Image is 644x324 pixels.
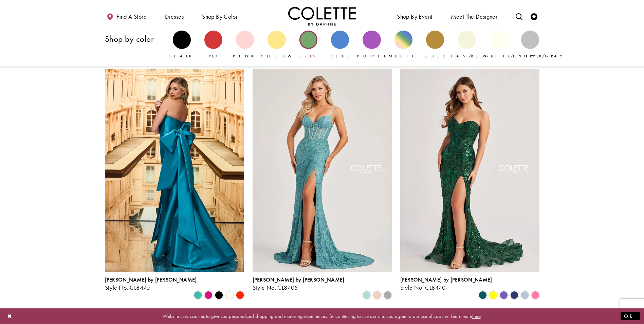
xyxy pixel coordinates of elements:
[331,31,349,59] a: Blue
[400,276,492,283] span: [PERSON_NAME] by [PERSON_NAME]
[621,312,640,320] button: Submit Dialog
[194,291,202,299] i: Turquoise
[451,53,493,59] span: Tan/Beige
[105,34,166,43] h3: Shop by color
[116,13,147,20] span: Find a store
[521,31,539,59] a: Silver/Gray
[233,53,257,59] span: Pink
[357,53,386,59] span: Purple
[389,53,418,59] span: Multi
[225,291,234,299] i: Diamond White
[236,31,254,59] a: Pink
[426,31,444,59] a: Gold
[105,276,197,283] span: [PERSON_NAME] by [PERSON_NAME]
[49,311,595,321] p: Website uses cookies to give you personalized shopping and marketing experiences. By continuing t...
[363,291,371,299] i: Sea Glass
[4,310,16,322] button: Close Dialog
[500,291,508,299] i: Violet
[394,31,412,59] a: Multi
[424,53,446,59] span: Gold
[384,291,392,299] i: Smoke
[105,284,150,291] span: Style No. CL8470
[400,284,446,291] span: Style No. CL8440
[253,284,298,291] span: Style No. CL8405
[288,7,356,25] a: Visit Home Page
[458,31,476,59] a: Tan/Beige
[479,291,487,299] i: Spruce
[395,7,434,25] span: Shop By Event
[288,7,356,25] img: Colette by Daphne
[173,31,191,59] a: Black
[168,53,195,59] span: Black
[268,31,286,59] a: Yellow
[253,276,345,283] span: [PERSON_NAME] by [PERSON_NAME]
[215,291,223,299] i: Black
[204,31,222,59] a: Red
[236,291,244,299] i: Scarlet
[165,13,184,20] span: Dresses
[363,31,381,59] a: Purple
[531,291,539,299] i: Cotton Candy
[253,277,345,291] div: Colette by Daphne Style No. CL8405
[373,291,381,299] i: Rose
[400,69,539,271] a: Visit Colette by Daphne Style No. CL8440 Page
[400,277,492,291] div: Colette by Daphne Style No. CL8440
[514,53,566,59] span: Silver/Gray
[449,7,499,25] a: Meet the designer
[209,53,218,59] span: Red
[299,31,317,59] a: Green
[490,31,508,59] a: White/Ivory
[472,312,481,319] a: here
[451,13,498,20] span: Meet the designer
[330,53,350,59] span: Blue
[253,69,392,271] a: Visit Colette by Daphne Style No. CL8405 Page
[510,291,518,299] i: Navy Blue
[204,291,213,299] i: Fuchsia
[489,291,497,299] i: Yellow
[397,13,432,20] span: Shop By Event
[105,277,197,291] div: Colette by Daphne Style No. CL8470
[163,7,185,25] span: Dresses
[483,53,539,59] span: White/Ivory
[529,7,539,25] a: Check Wishlist
[202,13,238,20] span: Shop by color
[105,69,244,271] a: Visit Colette by Daphne Style No. CL8470 Page
[200,7,239,25] span: Shop by color
[261,53,295,59] span: Yellow
[105,7,148,25] a: Find a store
[521,291,529,299] i: Ice Blue
[298,53,318,59] span: Green
[514,7,524,25] a: Toggle search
